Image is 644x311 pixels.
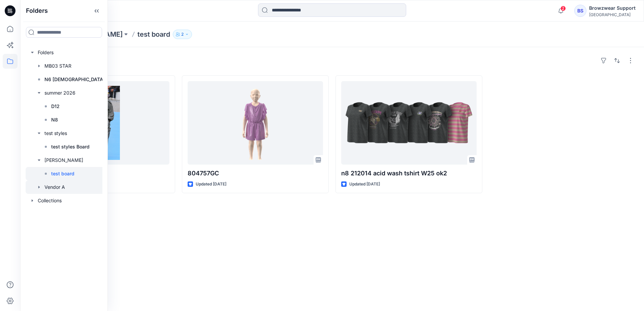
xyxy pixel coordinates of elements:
div: Browzwear Support [589,4,636,12]
p: 804757GC [188,169,323,178]
p: Updated [DATE] [349,181,380,188]
p: D12 [51,102,60,110]
p: N8 [51,116,58,124]
div: BS [574,5,586,17]
p: test styles Board [51,143,90,151]
div: [GEOGRAPHIC_DATA] [589,12,636,17]
p: n8 212014 acid wash tshirt W25 ok2 [341,169,477,178]
p: N6 [DEMOGRAPHIC_DATA] NEW ARTWORK VISCOSE [44,75,116,83]
p: Updated [DATE] [196,181,226,188]
p: test board [51,170,74,178]
button: 2 [173,30,192,39]
a: 804757GC [188,81,323,165]
a: n8 212014 acid wash tshirt W25 ok2 [341,81,477,165]
p: test board [137,30,170,39]
span: 2 [560,6,566,11]
p: 2 [181,31,184,38]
